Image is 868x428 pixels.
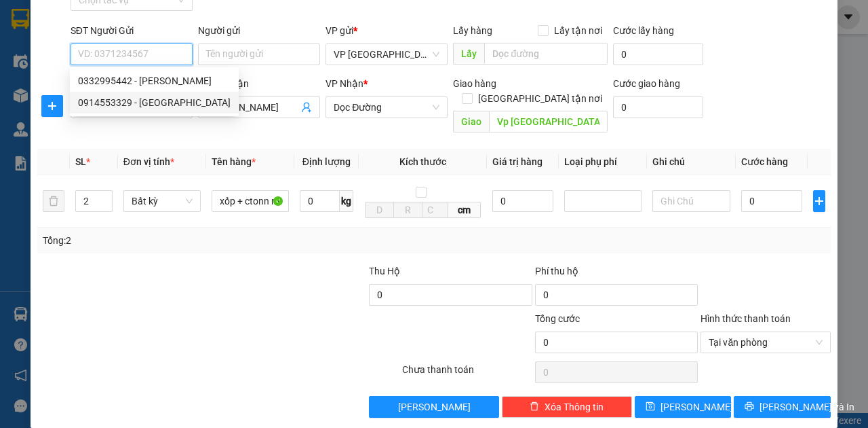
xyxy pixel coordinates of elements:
span: Định lượng [302,156,351,167]
span: Xóa Thông tin [545,399,604,414]
button: plus [813,190,825,212]
span: Bất kỳ [132,191,193,211]
input: Ghi Chú [652,190,730,212]
th: Loại phụ phí [559,149,647,175]
th: Ghi chú [647,149,735,175]
span: Giá trị hàng [492,156,542,167]
button: plus [41,95,63,117]
span: printer [745,402,754,412]
input: 0 [492,190,553,212]
span: Dọc Đường [334,97,439,118]
button: deleteXóa Thông tin [502,396,632,418]
div: Tổng: 2 [43,233,336,248]
label: Cước lấy hàng [613,25,674,36]
button: save[PERSON_NAME] [635,396,732,418]
span: Lấy [453,43,484,65]
strong: PHIẾU GỬI HÀNG [55,99,123,128]
div: Phí thu hộ [535,264,698,284]
span: save [646,402,655,412]
span: Thu Hộ [369,266,400,277]
div: SĐT Người Gửi [71,23,193,38]
input: Dọc đường [484,43,607,65]
span: Tại văn phòng [709,332,823,353]
span: VP Đà Nẵng [334,44,439,65]
img: logo [7,56,33,124]
span: [PERSON_NAME] [398,399,471,414]
div: VP gửi [325,23,448,38]
label: Hình thức thanh toán [701,313,791,324]
span: cm [448,202,481,218]
span: [PERSON_NAME] [660,399,733,414]
button: [PERSON_NAME] [369,396,499,418]
div: Chưa thanh toán [401,362,534,386]
span: Đơn vị tính [123,156,174,167]
span: plus [42,101,62,111]
input: Cước giao hàng [613,96,703,118]
span: kg [340,190,353,212]
button: delete [43,190,64,212]
input: D [365,202,394,218]
button: printer[PERSON_NAME] và In [734,396,831,418]
span: delete [530,402,539,412]
div: 0332995442 - Lê Nuôi [70,70,239,92]
span: VP Nhận [325,78,363,89]
span: Cước hàng [741,156,788,167]
label: Cước giao hàng [613,78,680,89]
span: plus [814,196,825,207]
div: 0914553329 - [GEOGRAPHIC_DATA] [78,95,231,110]
input: C [422,202,448,218]
span: Giao [453,111,489,132]
div: 0332995442 - [PERSON_NAME] [78,73,231,88]
input: Cước lấy hàng [613,43,703,65]
span: user-add [301,102,312,113]
div: Người nhận [198,76,320,91]
span: [PERSON_NAME] và In [759,399,854,414]
span: Lấy hàng [453,25,492,36]
span: [GEOGRAPHIC_DATA] tận nơi [473,91,608,106]
span: Giao hàng [453,78,496,89]
span: Tổng cước [535,313,580,324]
input: Dọc đường [489,111,607,132]
input: VD: Bàn, Ghế [212,190,289,212]
span: SL [75,156,86,167]
strong: HÃNG XE HẢI HOÀNG GIA [46,14,132,43]
div: Người gửi [198,23,320,38]
span: Kích thước [399,156,446,167]
input: R [393,202,422,218]
div: 0914553329 - Chị Trang [70,92,239,113]
span: Tên hàng [212,156,256,167]
span: 24 [PERSON_NAME] - Vinh - [GEOGRAPHIC_DATA] [36,46,135,81]
span: Lấy tận nơi [549,23,608,38]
